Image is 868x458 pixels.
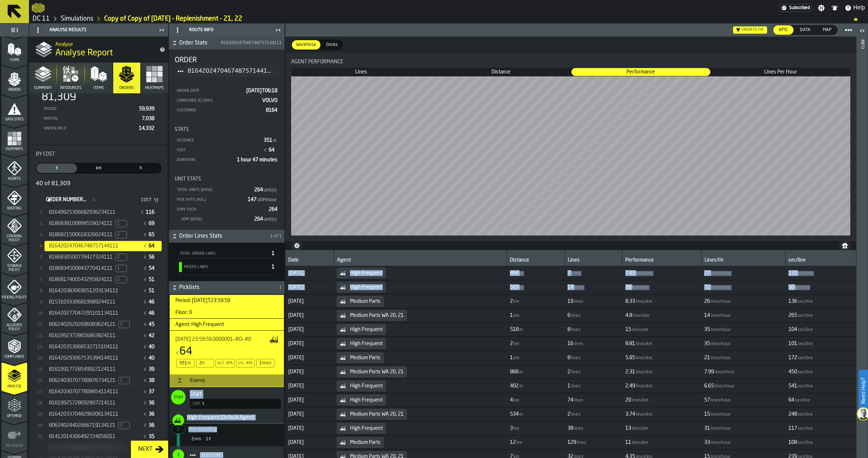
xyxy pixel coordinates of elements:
[149,367,156,372] span: 39
[337,268,386,279] div: High Frequent
[857,25,867,38] label: button-toggle-Open
[49,266,112,271] span: 8186834500843770414111
[1,36,27,65] li: menu Items
[202,361,205,366] span: h
[291,241,303,250] button: button-
[176,158,234,162] div: Duration
[61,15,93,23] a: link-to-/wh/i/2e91095d-d0fa-471d-87cf-b9f7f81665fc
[193,402,201,406] span: Cost
[175,195,279,204] div: StatList-item-Pick Rate (Avg.)
[49,277,112,283] span: 8186817400543295824111
[1,296,27,300] span: Picking Policy
[144,423,146,428] span: €
[269,148,276,153] span: 64
[44,397,162,408] div: StatList-item-[object Object]
[246,88,277,93] span: [DATE]T06:18
[49,221,112,226] span: 8186838100899559024111
[149,300,156,305] span: 46
[176,108,263,113] div: Customer
[44,386,162,397] div: StatList-item-[object Object]
[176,351,179,356] span: €
[1,355,27,359] span: Compliance
[49,411,118,417] span: 816420337048296006134111
[828,4,841,12] label: button-toggle-Notifications
[1,264,27,272] span: Storage Policy
[291,68,431,76] label: button-switch-multi-Lines
[80,165,118,171] span: km
[1,392,27,421] li: menu Optimise
[794,25,817,35] label: button-switch-multi-Data
[139,126,154,131] span: 14,332
[115,254,127,261] span: Unpickable Lines
[221,41,282,46] span: 816420247046748757144111
[145,86,164,90] span: Heatmaps
[146,210,156,215] span: 116
[175,135,279,145] div: StatList-item-Distance
[291,59,851,65] div: Title
[44,296,162,308] div: StatList-item-[object Object]
[175,336,251,342] span: [DATE] 23:59:59.0000001—R0—#0
[1,184,27,213] li: menu Routing
[144,300,146,305] span: €
[42,114,156,123] div: StatList-item-Partial
[169,170,285,230] div: stat-Unit Stats
[144,277,146,283] span: €
[144,266,146,271] span: €
[149,389,156,394] span: 37
[175,185,279,195] div: StatList-item-Total Units (Base)
[711,68,850,76] div: thumb
[176,198,245,202] div: Pick Rate (Avg.)
[44,330,162,341] div: StatList-item-[object Object]
[44,308,162,319] div: StatList-item-[object Object]
[144,322,146,327] span: €
[49,254,112,260] span: 8186830500778427324111
[149,423,156,428] span: 36
[149,221,156,226] span: 69
[291,59,343,65] span: Agent performance
[175,105,279,115] div: StatList-item-Customer
[1,421,27,450] li: menu Re-assign
[130,198,152,203] span: Cost
[337,296,384,307] div: Medium Parts
[337,366,407,377] div: Medium Parts WA 20, 21
[175,145,279,155] div: StatList-item-Cost
[144,345,146,350] span: €
[199,361,202,366] div: 2
[142,116,154,121] span: 7,038
[49,389,118,395] span: 816420307077808854114111
[44,408,162,420] div: StatList-item-[object Object]
[44,195,102,205] input: label
[179,232,269,241] span: Order Lines Stats
[175,176,279,182] div: Title
[264,148,267,153] span: €
[711,68,851,76] label: button-switch-multi-Lines Per Hour
[49,243,118,249] span: 816420247046748757144111
[44,218,162,229] div: StatList-item-[object Object]
[321,39,343,50] label: button-switch-multi-Docks
[149,311,156,316] span: 46
[78,163,120,174] label: button-switch-multi-Distance
[1,207,27,211] span: Routing
[248,197,277,202] span: 147
[149,322,156,327] span: 45
[115,231,127,238] span: Unpickable Lines
[149,344,156,349] span: 40
[1,118,27,122] span: Data Stats
[144,221,146,226] span: €
[44,375,162,386] div: StatList-item-[object Object]
[32,1,44,14] a: logo-header
[38,165,76,171] span: €
[337,409,407,420] div: Medium Parts WA 20, 21
[49,378,115,383] span: 80624030707780876734121
[1,65,27,94] li: menu Orders
[291,39,321,50] label: button-switch-multi-Workforce
[226,361,229,366] div: ∞
[257,198,277,202] span: UOM/hour
[1,25,27,35] label: button-toggle-Toggle Full Menu
[144,311,146,316] span: €
[175,127,189,132] span: Stats
[176,89,243,93] div: Order Date
[256,359,275,368] div: Line Speed 0.016 l/hour
[43,116,139,121] div: Partial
